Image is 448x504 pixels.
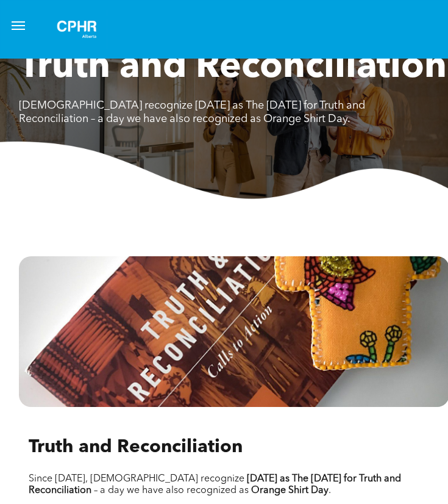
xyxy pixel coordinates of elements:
[29,438,243,456] span: Truth and Reconciliation
[19,49,447,86] span: Truth and Reconciliation
[6,13,30,38] button: menu
[29,474,244,484] span: Since [DATE], [DEMOGRAPHIC_DATA] recognize
[329,486,331,495] span: .
[19,100,365,124] span: [DEMOGRAPHIC_DATA] recognize [DATE] as The [DATE] for Truth and Reconciliation – a day we have al...
[94,486,249,495] span: – a day we have also recognized as
[46,10,107,49] img: A white background with a few lines on it
[251,486,329,495] strong: Orange Shirt Day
